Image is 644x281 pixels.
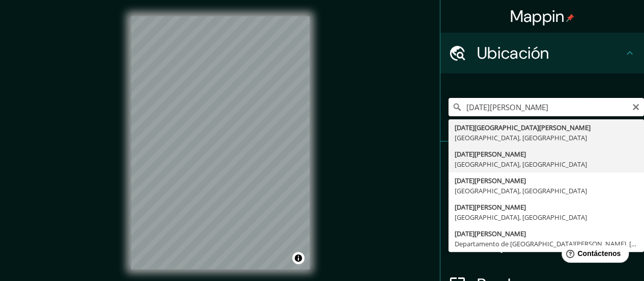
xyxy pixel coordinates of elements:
font: [GEOGRAPHIC_DATA], [GEOGRAPHIC_DATA] [455,186,587,195]
font: Mappin [510,6,565,27]
font: [DATE][PERSON_NAME] [455,176,526,185]
div: Estilo [440,183,644,223]
font: Ubicación [477,42,549,64]
font: [GEOGRAPHIC_DATA], [GEOGRAPHIC_DATA] [455,160,587,169]
font: [DATE][PERSON_NAME] [455,149,526,159]
div: Disposición [440,223,644,264]
button: Activar o desactivar atribución [292,252,304,264]
div: Ubicación [440,33,644,73]
font: [DATE][GEOGRAPHIC_DATA][PERSON_NAME] [455,123,591,132]
iframe: Lanzador de widgets de ayuda [553,241,633,270]
button: Claro [632,101,640,111]
font: [DATE][PERSON_NAME] [455,229,526,238]
font: [GEOGRAPHIC_DATA], [GEOGRAPHIC_DATA] [455,133,587,142]
font: [GEOGRAPHIC_DATA], [GEOGRAPHIC_DATA] [455,213,587,222]
canvas: Mapa [131,16,310,269]
input: Elige tu ciudad o zona [449,98,644,116]
img: pin-icon.png [566,14,574,22]
div: Patas [440,142,644,183]
font: [DATE][PERSON_NAME] [455,202,526,212]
